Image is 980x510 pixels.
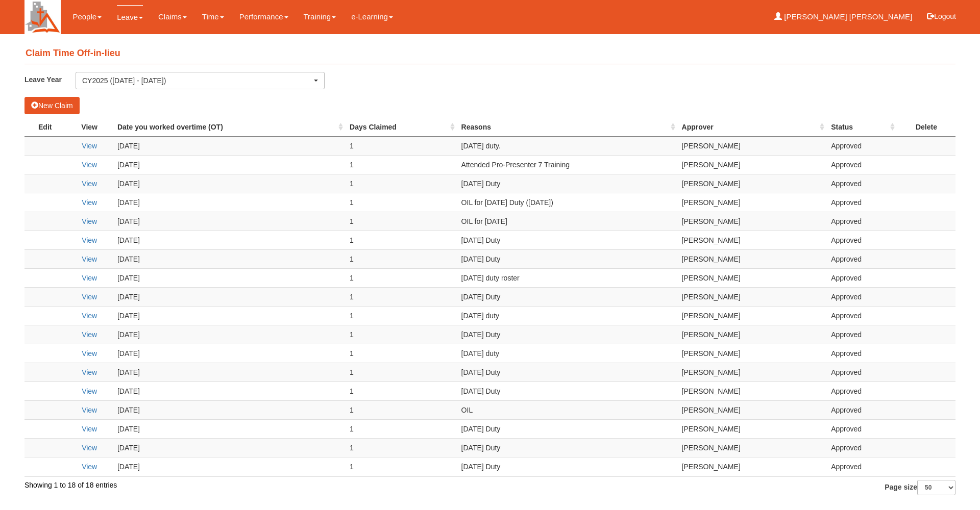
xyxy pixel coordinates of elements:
td: [DATE] [113,400,346,419]
td: 1 [346,400,457,419]
div: CY2025 ([DATE] - [DATE]) [82,75,312,86]
td: [PERSON_NAME] [678,155,827,174]
td: [PERSON_NAME] [678,287,827,306]
td: [DATE] [113,231,346,249]
td: [DATE] [113,363,346,381]
td: [DATE] [113,419,346,438]
td: 1 [346,381,457,400]
td: [PERSON_NAME] [678,231,827,249]
td: [PERSON_NAME] [678,249,827,268]
td: 1 [346,344,457,363]
a: View [82,406,97,414]
th: Days Claimed : activate to sort column ascending [346,118,457,137]
a: Performance [239,5,288,29]
td: [DATE] [113,306,346,325]
a: View [82,180,97,188]
a: View [82,274,97,282]
td: [DATE] [113,287,346,306]
td: [DATE] [113,381,346,400]
th: Delete [897,118,955,137]
a: [PERSON_NAME] [PERSON_NAME] [774,5,912,29]
td: [PERSON_NAME] [678,212,827,231]
td: Approved [827,287,897,306]
a: Claims [158,5,187,29]
td: OIL for [DATE] [457,212,678,231]
th: View [65,118,113,137]
a: View [82,161,97,169]
td: 1 [346,249,457,268]
a: View [82,444,97,452]
td: [DATE] [113,344,346,363]
a: View [82,368,97,376]
button: Logout [920,4,963,29]
td: 1 [346,136,457,155]
td: [DATE] [113,193,346,212]
a: Training [304,5,336,29]
td: [PERSON_NAME] [678,174,827,193]
td: [DATE] Duty [457,287,678,306]
td: Approved [827,344,897,363]
td: [DATE] Duty [457,438,678,457]
td: [DATE] [113,174,346,193]
label: Leave Year [24,72,76,87]
a: View [82,293,97,301]
th: Date you worked overtime (OT) : activate to sort column ascending [113,118,346,137]
td: OIL for [DATE] Duty ([DATE]) [457,193,678,212]
td: 1 [346,268,457,287]
td: [PERSON_NAME] [678,344,827,363]
td: Approved [827,363,897,381]
td: [DATE] duty [457,344,678,363]
td: [DATE] [113,438,346,457]
th: Edit [24,118,65,137]
td: Approved [827,438,897,457]
th: Status : activate to sort column ascending [827,118,897,137]
h4: Claim Time Off-in-lieu [24,43,955,64]
td: [DATE] [113,325,346,344]
td: [DATE] Duty [457,419,678,438]
td: Approved [827,381,897,400]
td: [DATE] Duty [457,249,678,268]
a: Leave [117,5,143,29]
td: 1 [346,193,457,212]
a: View [82,255,97,263]
a: View [82,425,97,433]
button: New Claim [24,97,80,114]
td: Approved [827,155,897,174]
td: Approved [827,306,897,325]
td: [PERSON_NAME] [678,325,827,344]
a: People [72,5,102,29]
td: [DATE] [113,212,346,231]
td: OIL [457,400,678,419]
a: View [82,349,97,358]
th: Approver : activate to sort column ascending [678,118,827,137]
td: [DATE] duty roster [457,268,678,287]
td: 1 [346,325,457,344]
td: [DATE] [113,155,346,174]
td: 1 [346,231,457,249]
td: [PERSON_NAME] [678,363,827,381]
a: View [82,217,97,225]
td: [DATE] Duty [457,174,678,193]
td: Approved [827,268,897,287]
a: e-Learning [351,5,393,29]
td: 1 [346,419,457,438]
a: View [82,142,97,150]
a: View [82,330,97,339]
td: [DATE] Duty [457,381,678,400]
td: Approved [827,212,897,231]
td: [DATE] [113,268,346,287]
td: 1 [346,287,457,306]
td: [PERSON_NAME] [678,419,827,438]
td: [PERSON_NAME] [678,438,827,457]
td: Approved [827,457,897,476]
a: Time [202,5,224,29]
td: [DATE] [113,249,346,268]
td: [PERSON_NAME] [678,400,827,419]
select: Page size [917,480,955,495]
td: [DATE] [113,457,346,476]
td: [DATE] Duty [457,325,678,344]
a: View [82,312,97,320]
td: [PERSON_NAME] [678,136,827,155]
td: [DATE] Duty [457,363,678,381]
td: [PERSON_NAME] [678,457,827,476]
